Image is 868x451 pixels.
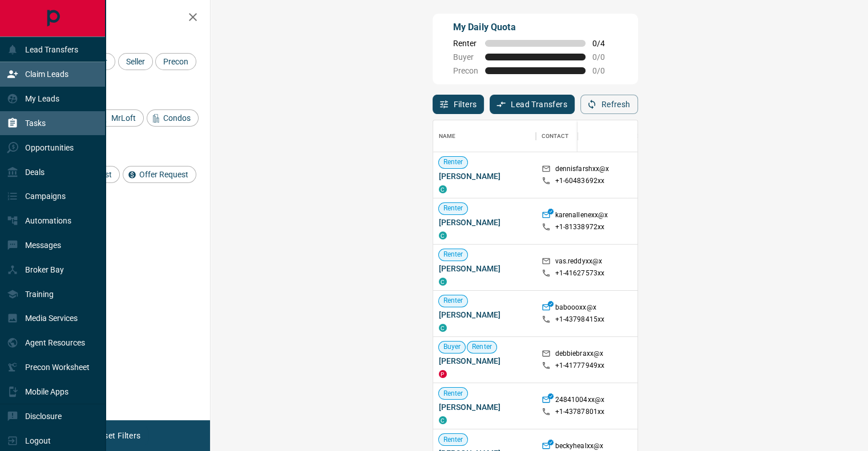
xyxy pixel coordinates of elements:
[439,416,447,424] div: condos.ca
[592,39,617,48] span: 0 / 4
[433,120,536,152] div: Name
[439,435,468,445] span: Renter
[147,109,199,127] div: Condos
[87,426,148,445] button: Reset Filters
[580,95,638,114] button: Refresh
[439,157,468,167] span: Renter
[555,257,603,269] p: vas.reddyxx@x
[467,342,496,352] span: Renter
[439,342,466,352] span: Buyer
[555,176,605,186] p: +1- 60483692xx
[439,401,530,413] span: [PERSON_NAME]
[439,324,447,332] div: condos.ca
[490,95,575,114] button: Lead Transfers
[453,66,478,75] span: Precon
[95,109,144,127] div: MrLoft
[592,52,617,62] span: 0 / 0
[439,355,530,367] span: [PERSON_NAME]
[439,370,447,378] div: property.ca
[118,53,153,70] div: Seller
[555,164,609,176] p: dennisfarshxx@x
[555,210,608,222] p: karenallenexx@x
[439,120,456,152] div: Name
[439,231,447,239] div: condos.ca
[542,120,569,152] div: Contact
[122,57,149,66] span: Seller
[592,66,617,75] span: 0 / 0
[555,361,605,371] p: +1- 41777949xx
[433,95,485,114] button: Filters
[439,250,468,259] span: Renter
[439,389,468,399] span: Renter
[555,407,605,417] p: +1- 43787801xx
[453,21,617,34] p: My Daily Quota
[155,53,196,70] div: Precon
[453,39,478,48] span: Renter
[555,315,605,324] p: +1- 43798415xx
[439,185,447,193] div: condos.ca
[439,217,530,228] span: [PERSON_NAME]
[555,269,605,278] p: +1- 41627573xx
[123,166,196,183] div: Offer Request
[555,349,604,361] p: debbiebraxx@x
[555,395,605,407] p: 24841004xx@x
[439,170,530,182] span: [PERSON_NAME]
[439,296,468,306] span: Renter
[555,303,596,315] p: baboooxx@x
[159,113,195,123] span: Condos
[159,57,192,66] span: Precon
[439,309,530,320] span: [PERSON_NAME]
[555,222,605,232] p: +1- 81338972xx
[439,204,468,213] span: Renter
[107,113,140,123] span: MrLoft
[439,263,530,274] span: [PERSON_NAME]
[453,52,478,62] span: Buyer
[439,278,447,286] div: condos.ca
[135,170,192,179] span: Offer Request
[37,11,199,25] h2: Filters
